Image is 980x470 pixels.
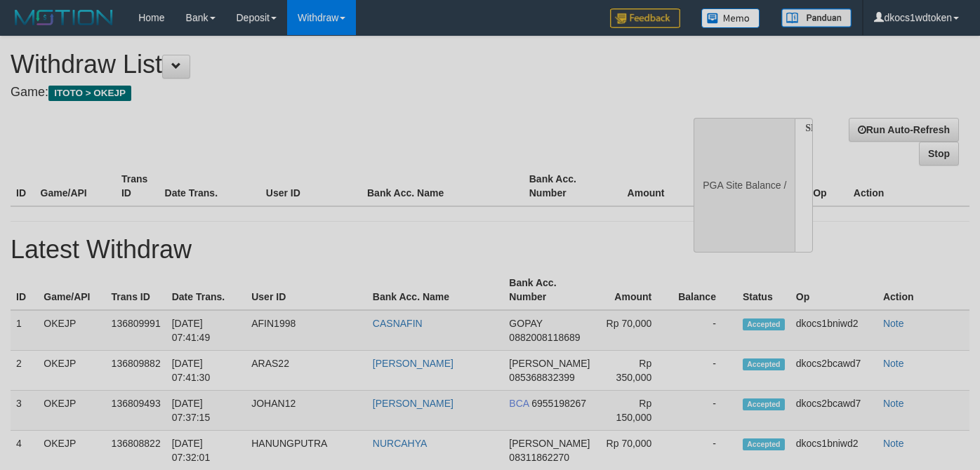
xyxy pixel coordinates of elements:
[919,142,959,166] a: Stop
[610,8,680,28] img: Feedback.jpg
[743,438,785,450] span: Accepted
[743,358,785,370] span: Accepted
[509,452,569,463] span: 08311862270
[509,318,542,329] span: GOPAY
[11,310,38,351] td: 1
[38,310,105,351] td: OKEJP
[781,8,852,27] img: panduan.png
[166,351,246,391] td: [DATE] 07:41:30
[790,391,878,431] td: dkocs2bcawd7
[790,270,878,310] th: Op
[106,270,166,310] th: Trans ID
[673,270,737,310] th: Balance
[686,166,760,206] th: Balance
[48,86,131,101] span: ITOTO > OKEJP
[509,372,574,383] span: 085368832399
[597,310,673,351] td: Rp 70,000
[743,398,785,410] span: Accepted
[166,310,246,351] td: [DATE] 07:41:49
[11,51,640,79] h1: Withdraw List
[106,391,166,431] td: 136809493
[38,270,105,310] th: Game/API
[373,358,453,369] a: [PERSON_NAME]
[531,398,586,409] span: 6955198267
[38,351,105,391] td: OKEJP
[524,166,604,206] th: Bank Acc. Number
[159,166,260,206] th: Date Trans.
[509,358,590,369] span: [PERSON_NAME]
[743,318,785,330] span: Accepted
[246,310,367,351] td: AFIN1998
[260,166,362,206] th: User ID
[373,318,423,329] a: CASNAFIN
[11,270,38,310] th: ID
[597,270,673,310] th: Amount
[878,270,969,310] th: Action
[737,270,790,310] th: Status
[883,398,904,409] a: Note
[849,118,959,142] a: Run Auto-Refresh
[11,391,38,431] td: 3
[509,438,590,449] span: [PERSON_NAME]
[883,318,904,329] a: Note
[11,236,969,264] h1: Latest Withdraw
[597,391,673,431] td: Rp 150,000
[106,351,166,391] td: 136809882
[673,351,737,391] td: -
[694,118,795,253] div: PGA Site Balance /
[246,351,367,391] td: ARAS22
[373,398,453,409] a: [PERSON_NAME]
[106,310,166,351] td: 136809991
[116,166,159,206] th: Trans ID
[11,351,38,391] td: 2
[246,270,367,310] th: User ID
[883,438,904,449] a: Note
[367,270,504,310] th: Bank Acc. Name
[11,86,640,100] h4: Game:
[166,391,246,431] td: [DATE] 07:37:15
[673,391,737,431] td: -
[807,166,848,206] th: Op
[604,166,685,206] th: Amount
[701,8,760,28] img: Button%20Memo.svg
[673,310,737,351] td: -
[509,398,529,409] span: BCA
[35,166,116,206] th: Game/API
[246,391,367,431] td: JOHAN12
[597,351,673,391] td: Rp 350,000
[166,270,246,310] th: Date Trans.
[509,332,580,343] span: 0882008118689
[362,166,524,206] th: Bank Acc. Name
[11,166,35,206] th: ID
[373,438,428,449] a: NURCAHYA
[848,166,969,206] th: Action
[790,351,878,391] td: dkocs2bcawd7
[883,358,904,369] a: Note
[790,310,878,351] td: dkocs1bniwd2
[503,270,597,310] th: Bank Acc. Number
[38,391,105,431] td: OKEJP
[11,7,117,28] img: MOTION_logo.png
